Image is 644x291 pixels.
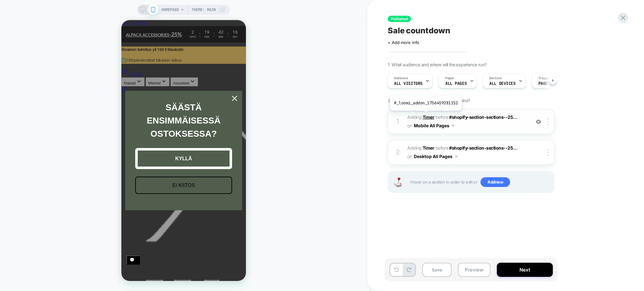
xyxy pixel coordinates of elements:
[410,177,551,187] span: Hover on a section in order to edit or
[414,121,454,130] button: Mobile All Pages
[480,177,510,187] span: Add new
[547,149,548,156] img: close
[25,82,99,118] strong: SÄÄSTÄ ENSIMMÄISESSÄ OSTOKSESSA?
[445,76,454,80] span: Pages
[452,125,454,126] img: down arrow
[395,146,401,159] div: 2
[536,119,541,124] img: crossed eye
[395,115,401,128] div: 1
[547,118,548,125] img: close
[445,81,467,86] span: ALL PAGES
[391,177,404,187] img: Joystick
[14,128,111,149] button: KYLLÄ
[538,81,560,86] span: Page Load
[422,263,452,277] button: Save
[436,145,448,151] span: BEFORE
[407,114,434,120] span: Adding
[407,152,412,160] span: on
[388,16,411,22] span: Published
[538,76,551,80] span: Trigger
[497,263,553,277] button: Next
[388,98,470,103] span: 2. Which changes the experience contains?
[407,145,434,151] span: Adding
[455,156,458,157] img: down arrow
[111,76,116,81] svg: close icon
[388,40,419,45] span: + Add more info
[407,122,412,129] span: on
[489,76,502,80] span: Devices
[423,114,435,120] b: Timer
[436,114,448,120] span: BEFORE
[489,81,515,86] span: ALL DEVICES
[161,5,179,15] span: HOMEPAGE
[414,152,458,161] button: Desktop All Pages
[394,81,423,86] span: All Visitors
[423,145,435,151] b: Timer
[192,5,216,15] span: Theme: MAIN
[394,76,408,80] span: Audience
[14,156,111,174] button: EI KIITOS
[388,62,486,67] span: 1. What audience and where will the experience run?
[449,145,517,151] span: #shopify-section-sections--25...
[449,114,517,120] span: #shopify-section-sections--25...
[458,263,491,277] button: Preview
[106,71,121,86] button: Close
[388,26,450,35] span: Sale countdown
[5,235,19,256] inbox-online-store-chat: Shopify-verkkokaupan chatti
